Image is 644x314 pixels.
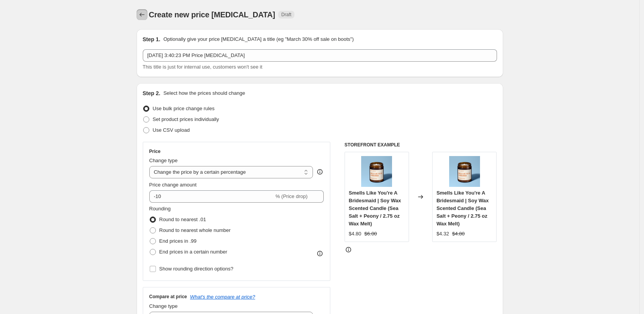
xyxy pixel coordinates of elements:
[153,127,190,133] span: Use CSV upload
[276,193,308,199] span: % (Price drop)
[163,35,353,43] p: Optionally give your price [MEDICAL_DATA] a title (eg "March 30% off sale on boots")
[153,106,215,111] span: Use bulk price change rules
[149,190,274,203] input: -15
[159,217,206,222] span: Round to nearest .01
[159,238,197,244] span: End prices in .99
[149,10,276,19] span: Create new price [MEDICAL_DATA]
[364,230,377,238] strike: $6.00
[149,158,178,163] span: Change type
[452,230,465,238] strike: $4.80
[149,294,187,300] h3: Compare at price
[281,12,291,18] span: Draft
[159,266,233,272] span: Show rounding direction options?
[153,116,219,122] span: Set product prices individually
[163,89,245,97] p: Select how the prices should change
[436,190,488,227] span: Smells Like You're A Bridesmaid | Soy Wax Scented Candle (Sea Salt + Peony / 2.75 oz Wax Melt)
[159,227,231,233] span: Round to nearest whole number
[149,148,161,154] h3: Price
[345,142,497,148] h6: STOREFRONT EXAMPLE
[143,64,262,70] span: This title is just for internal use, customers won't see it
[143,89,161,97] h2: Step 2.
[149,206,171,212] span: Rounding
[143,35,161,43] h2: Step 1.
[149,182,197,188] span: Price change amount
[159,249,227,255] span: End prices in a certain number
[349,190,401,227] span: Smells Like You're A Bridesmaid | Soy Wax Scented Candle (Sea Salt + Peony / 2.75 oz Wax Melt)
[143,49,497,62] input: 30% off holiday sale
[137,9,147,20] button: Price change jobs
[149,303,178,309] span: Change type
[349,230,362,238] div: $4.80
[361,156,392,187] img: You_re_a_Bridesmaid_1_80x.png
[190,294,255,300] button: What's the compare at price?
[316,168,324,176] div: help
[449,156,480,187] img: You_re_a_Bridesmaid_1_80x.png
[436,230,449,238] div: $4.32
